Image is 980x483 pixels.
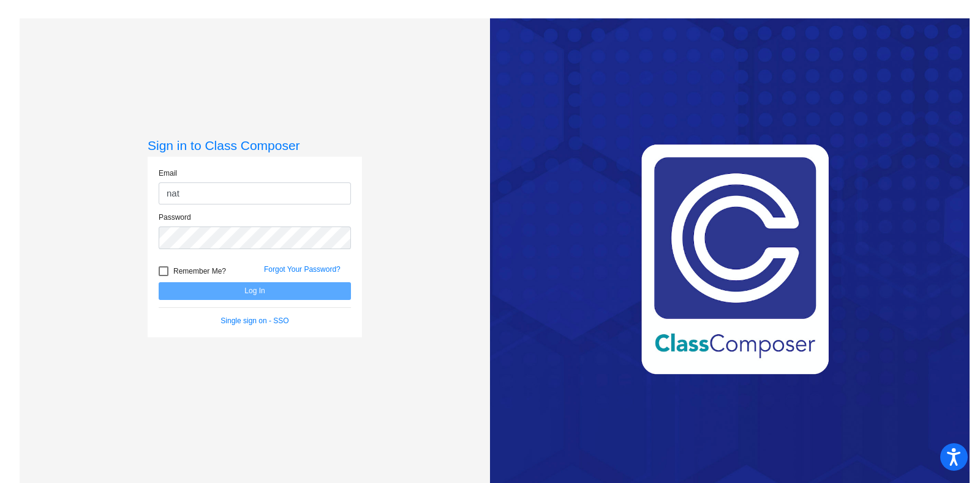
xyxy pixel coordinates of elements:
[173,264,226,279] span: Remember Me?
[159,282,351,300] button: Log In
[159,168,177,179] label: Email
[148,138,362,153] h3: Sign in to Class Composer
[221,316,288,325] a: Single sign on - SSO
[264,265,341,274] a: Forgot Your Password?
[159,212,191,223] label: Password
